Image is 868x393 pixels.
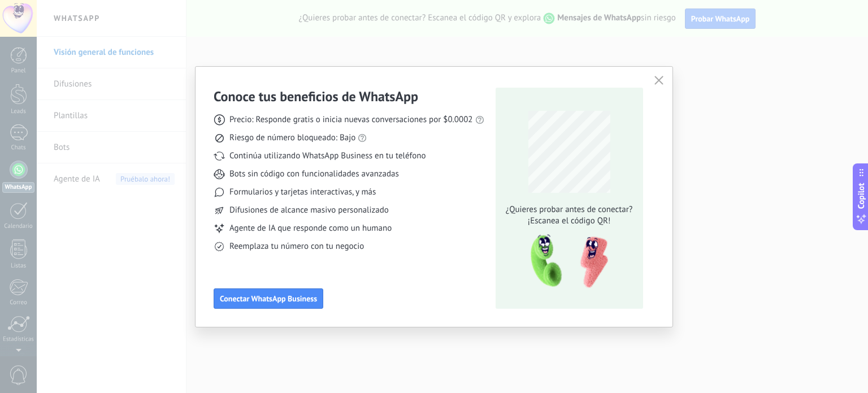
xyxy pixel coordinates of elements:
[229,205,389,216] span: Difusiones de alcance masivo personalizado
[856,183,867,209] span: Copilot
[521,231,610,292] img: qr-pic-1x.png
[220,295,317,303] span: Conectar WhatsApp Business
[214,288,323,309] button: Conectar WhatsApp Business
[229,223,392,234] span: Agente de IA que responde como un humano
[214,88,418,105] h3: Conoce tus beneficios de WhatsApp
[229,169,399,180] span: Bots sin código con funcionalidades avanzadas
[229,150,426,162] span: Continúa utilizando WhatsApp Business en tu teléfono
[229,187,376,198] span: Formularios y tarjetas interactivas, y más
[229,114,473,126] span: Precio: Responde gratis o inicia nuevas conversaciones por $0.0002
[229,132,355,144] span: Riesgo de número bloqueado: Bajo
[502,215,636,227] span: ¡Escanea el código QR!
[502,204,636,215] span: ¿Quieres probar antes de conectar?
[229,241,364,252] span: Reemplaza tu número con tu negocio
